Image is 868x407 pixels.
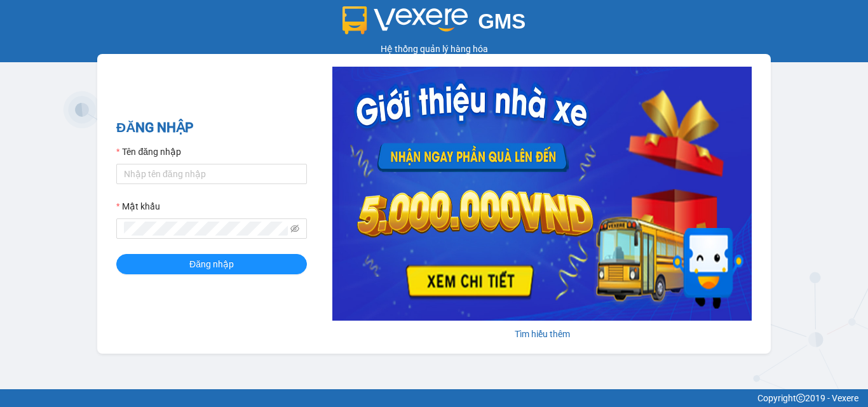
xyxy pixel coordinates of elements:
span: Đăng nhập [189,257,234,271]
h2: ĐĂNG NHẬP [116,117,307,138]
img: logo 2 [342,6,468,34]
span: eye-invisible [290,224,299,233]
div: Tìm hiểu thêm [332,327,752,341]
label: Tên đăng nhập [116,145,181,159]
button: Đăng nhập [116,254,307,274]
img: banner-0 [332,67,752,321]
div: Hệ thống quản lý hàng hóa [3,42,865,56]
a: GMS [342,19,526,29]
span: copyright [796,394,805,403]
label: Mật khẩu [116,199,160,213]
input: Mật khẩu [124,222,288,236]
div: Copyright 2019 - Vexere [10,391,858,405]
input: Tên đăng nhập [116,164,307,184]
span: GMS [478,10,526,33]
